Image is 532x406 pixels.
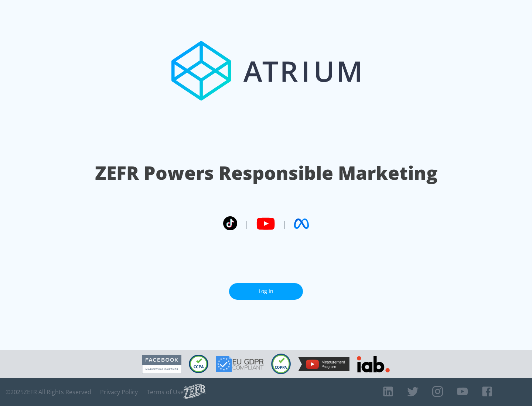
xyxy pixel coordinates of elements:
h1: ZEFR Powers Responsible Marketing [95,160,437,186]
span: © 2025 ZEFR All Rights Reserved [6,388,91,396]
img: COPPA Compliant [271,354,291,374]
span: | [245,218,249,229]
a: Privacy Policy [100,388,138,396]
a: Terms of Use [147,388,184,396]
a: Log In [229,283,303,300]
img: YouTube Measurement Program [298,357,349,371]
img: CCPA Compliant [189,355,208,373]
img: Facebook Marketing Partner [142,355,181,374]
img: GDPR Compliant [216,356,264,372]
span: | [282,218,287,229]
img: IAB [357,356,390,372]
